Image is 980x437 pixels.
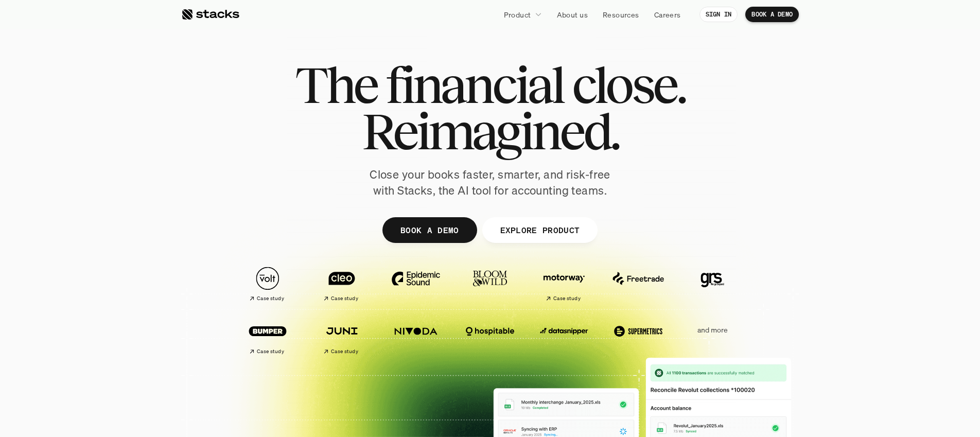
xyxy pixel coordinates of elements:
[257,348,284,355] h2: Case study
[361,167,619,199] p: Close your books faster, smarter, and risk-free with Stacks, the AI tool for accounting teams.
[751,11,793,18] p: BOOK A DEMO
[572,62,685,108] span: close.
[331,348,358,355] h2: Case study
[557,9,588,20] p: About us
[382,217,477,243] a: BOOK A DEMO
[386,62,563,108] span: financial
[680,326,744,335] p: and more
[482,217,598,243] a: EXPLORE PRODUCT
[603,9,639,20] p: Resources
[532,261,596,306] a: Case study
[236,314,300,359] a: Case study
[310,261,374,306] a: Case study
[504,9,531,20] p: Product
[551,5,594,24] a: About us
[597,5,645,24] a: Resources
[745,7,799,22] a: BOOK A DEMO
[310,314,374,359] a: Case study
[400,222,459,237] p: BOOK A DEMO
[295,62,377,108] span: The
[648,5,687,24] a: Careers
[121,238,167,246] a: Privacy Policy
[362,108,619,154] span: Reimagined.
[553,295,581,302] h2: Case study
[706,11,732,18] p: SIGN IN
[654,9,681,20] p: Careers
[699,7,738,22] a: SIGN IN
[331,295,358,302] h2: Case study
[236,261,300,306] a: Case study
[257,295,284,302] h2: Case study
[500,222,580,237] p: EXPLORE PRODUCT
